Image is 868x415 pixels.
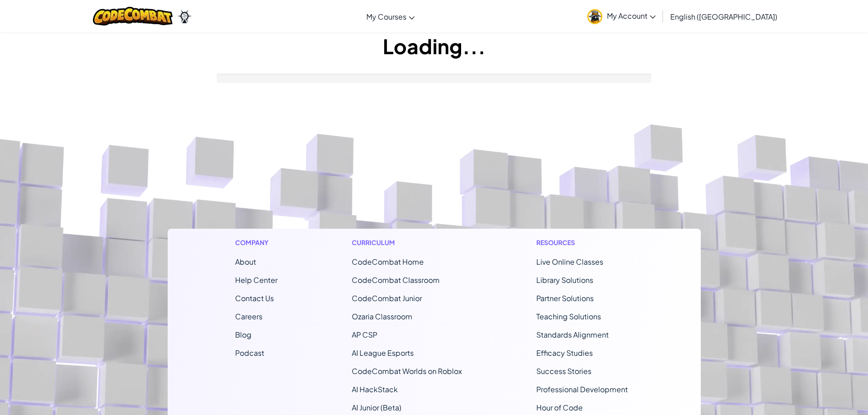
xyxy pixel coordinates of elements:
a: Help Center [235,275,277,285]
a: Teaching Solutions [536,312,601,321]
img: Ozaria [177,10,192,23]
a: AI League Esports [352,348,414,358]
a: My Account [583,2,660,31]
a: Blog [235,330,252,339]
a: English ([GEOGRAPHIC_DATA]) [666,4,782,29]
a: AI HackStack [352,384,398,394]
a: Standards Alignment [536,330,609,339]
a: About [235,257,256,266]
a: Partner Solutions [536,293,594,303]
a: Efficacy Studies [536,348,593,358]
a: Live Online Classes [536,257,603,266]
h1: Curriculum [352,238,462,247]
a: Ozaria Classroom [352,312,412,321]
a: Library Solutions [536,275,593,285]
a: CodeCombat Worlds on Roblox [352,366,462,376]
img: avatar [587,9,602,24]
a: My Courses [362,4,419,29]
span: English ([GEOGRAPHIC_DATA]) [670,12,777,21]
a: Careers [235,312,262,321]
a: Hour of Code [536,403,583,412]
img: CodeCombat logo [93,7,173,26]
h1: Company [235,238,277,247]
a: AP CSP [352,330,377,339]
a: Success Stories [536,366,591,376]
a: Professional Development [536,384,628,394]
span: My Account [607,11,656,20]
a: Podcast [235,348,264,358]
span: CodeCombat Home [352,257,424,266]
h1: Resources [536,238,633,247]
a: CodeCombat Junior [352,293,422,303]
span: My Courses [366,12,406,21]
a: AI Junior (Beta) [352,403,401,412]
span: Contact Us [235,293,274,303]
a: CodeCombat Classroom [352,275,440,285]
